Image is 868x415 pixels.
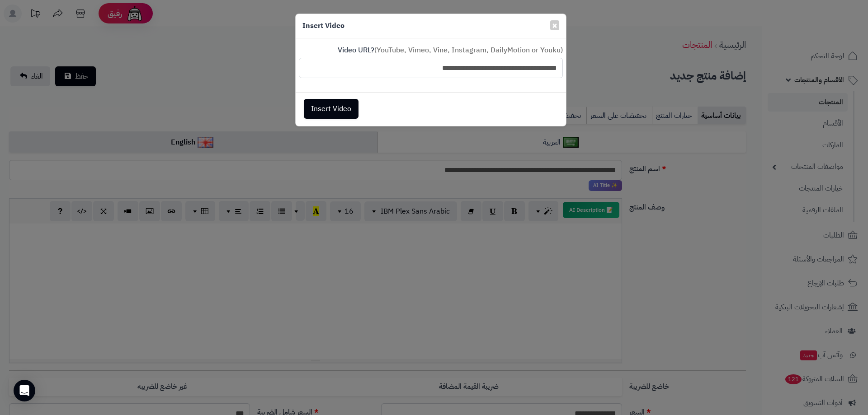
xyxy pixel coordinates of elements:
small: (YouTube, Vimeo, Vine, Instagram, DailyMotion or Youku) [374,45,563,56]
label: Video URL? [338,45,563,56]
h4: Insert Video [302,21,344,31]
button: Close [550,20,559,30]
span: × [552,19,557,32]
button: Insert Video [304,99,359,119]
div: Open Intercom Messenger [14,380,35,401]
